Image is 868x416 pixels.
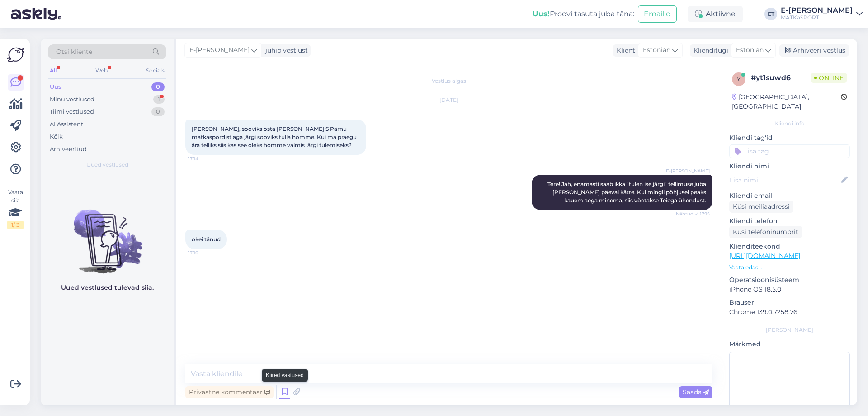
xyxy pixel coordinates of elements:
span: Otsi kliente [56,47,92,57]
span: Tere! Jah, enamasti saab ikka "tulen ise järgi" tellimuse juba [PERSON_NAME] päeval kätte. Kui mi... [547,181,708,204]
small: Kiired vastused [266,371,304,379]
b: Uus! [533,10,550,18]
span: 17:14 [188,155,222,162]
div: Tiimi vestlused [50,107,94,116]
p: Kliendi nimi [729,162,850,171]
p: Klienditeekond [729,242,850,251]
div: All [48,65,58,77]
div: [DATE] [185,96,712,104]
div: Socials [144,65,166,77]
div: ET [764,8,777,20]
span: Nähtud ✓ 17:15 [676,210,710,217]
div: Proovi tasuta juba täna: [533,9,634,19]
div: Privaatne kommentaar [185,386,274,398]
div: Web [94,65,109,77]
img: No chats [41,193,174,275]
span: E-[PERSON_NAME] [189,45,250,55]
p: Brauser [729,298,850,307]
p: Uued vestlused tulevad siia. [61,283,154,292]
p: Chrome 139.0.7258.76 [729,307,850,317]
div: AI Assistent [50,120,83,129]
input: Lisa tag [729,144,850,158]
div: Klient [613,46,635,55]
div: Uus [50,82,61,91]
input: Lisa nimi [730,175,840,185]
span: Saada [683,388,709,396]
div: Arhiveeritud [50,145,87,154]
div: Arhiveeri vestlus [779,44,849,57]
a: [URL][DOMAIN_NAME] [729,252,800,260]
div: 1 [153,95,165,104]
span: Online [811,73,847,83]
div: 0 [151,107,165,116]
span: okei tänud [192,236,221,243]
img: Askly Logo [7,46,24,63]
p: Kliendi tag'id [729,133,850,143]
div: Vestlus algas [185,77,712,85]
div: Aktiivne [688,6,743,22]
div: Kõik [50,132,63,141]
span: Estonian [736,45,764,55]
span: 17:16 [188,249,222,256]
div: Klienditugi [690,46,728,55]
p: Kliendi email [729,191,850,201]
div: MATKaSPORT [781,14,853,21]
div: Vaata siia [7,188,24,229]
p: iPhone OS 18.5.0 [729,285,850,294]
div: juhib vestlust [262,46,308,55]
p: Märkmed [729,339,850,349]
div: E-[PERSON_NAME] [781,7,853,14]
a: E-[PERSON_NAME]MATKaSPORT [781,7,863,21]
div: Kliendi info [729,120,850,128]
div: [PERSON_NAME] [729,326,850,334]
span: [PERSON_NAME], sooviks osta [PERSON_NAME] S Pärnu matkaspordist aga järgi sooviks tulla homme. Ku... [192,125,358,148]
div: [GEOGRAPHIC_DATA], [GEOGRAPHIC_DATA] [732,92,841,111]
p: Kliendi telefon [729,216,850,226]
div: Küsi telefoninumbrit [729,226,802,238]
div: Minu vestlused [50,95,94,104]
button: Emailid [638,5,677,23]
p: Vaata edasi ... [729,263,850,272]
div: 0 [151,82,165,91]
span: y [737,76,741,82]
span: Uued vestlused [86,161,128,169]
p: Operatsioonisüsteem [729,275,850,285]
span: E-[PERSON_NAME] [666,167,710,174]
div: # yt1suwd6 [751,72,811,83]
div: Küsi meiliaadressi [729,201,793,213]
span: Estonian [643,45,670,55]
div: 1 / 3 [7,221,24,229]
